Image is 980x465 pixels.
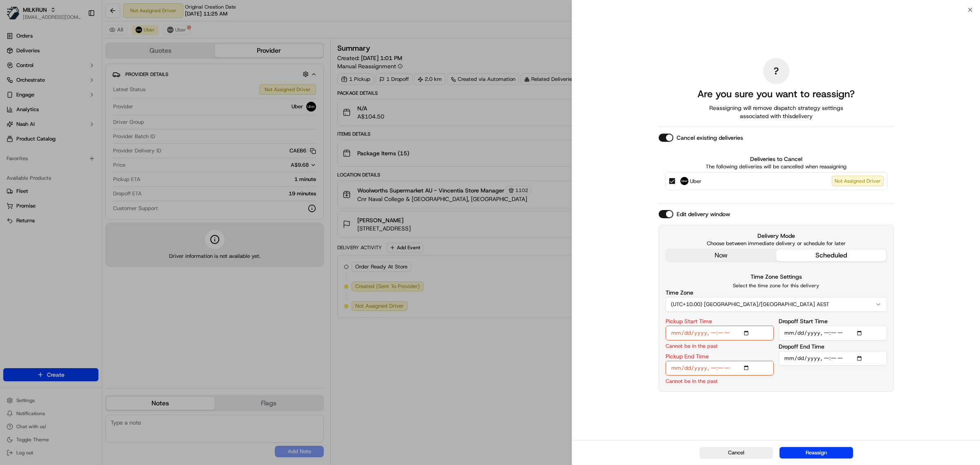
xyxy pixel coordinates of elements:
[677,210,730,218] label: Edit delivery window
[666,240,887,247] p: Choose between immediate delivery or schedule for later
[690,177,702,186] span: Uber
[665,155,887,163] label: Deliveries to Cancel
[666,318,712,324] label: Pickup Start Time
[780,447,853,458] button: Reassign
[666,290,693,295] label: Time Zone
[666,249,776,262] button: now
[665,163,887,170] p: The following deliveries will be cancelled when reassigning
[666,232,887,240] label: Delivery Mode
[680,177,688,185] img: Uber
[666,282,887,289] p: Select the time zone for this delivery
[677,134,743,142] label: Cancel existing deliveries
[751,273,802,280] label: Time Zone Settings
[666,377,718,385] p: Cannot be in the past
[699,447,773,458] button: Cancel
[698,104,855,120] span: Reassigning will remove dispatch strategy settings associated with this delivery
[779,344,824,349] label: Dropoff End Time
[666,342,718,350] p: Cannot be in the past
[779,318,828,324] label: Dropoff Start Time
[697,87,855,101] h2: Are you sure you want to reassign?
[776,249,886,262] button: scheduled
[666,353,709,359] label: Pickup End Time
[763,58,789,84] div: ?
